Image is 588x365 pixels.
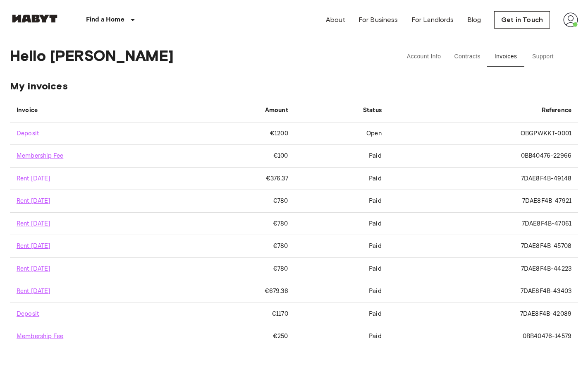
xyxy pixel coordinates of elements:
[186,303,295,325] td: €1170
[326,15,345,25] a: About
[295,145,388,167] td: Paid
[388,168,578,190] td: 7DAE8F4B-49148
[388,213,578,235] td: 7DAE8F4B-47061
[388,258,578,280] td: 7DAE8F4B-44223
[17,242,50,250] a: Rent [DATE]
[186,280,295,303] td: €679.36
[86,15,124,25] p: Find a Home
[388,99,578,122] th: Reference
[10,80,578,92] span: My invoices
[388,235,578,257] td: 7DAE8F4B-45708
[295,168,388,190] td: Paid
[359,15,398,25] a: For Business
[388,303,578,325] td: 7DAE8F4B-42089
[186,258,295,280] td: €780
[186,122,295,145] td: €1200
[467,15,481,25] a: Blog
[17,332,63,340] a: Membership Fee
[494,11,550,29] a: Get in Touch
[295,303,388,325] td: Paid
[295,235,388,257] td: Paid
[186,145,295,167] td: €100
[10,99,578,347] table: invoices table
[524,47,562,67] button: Support
[388,190,578,212] td: 7DAE8F4B-47921
[186,168,295,190] td: €376.37
[388,280,578,303] td: 7DAE8F4B-43403
[295,213,388,235] td: Paid
[186,190,295,212] td: €780
[388,145,578,167] td: 0BB40476-22966
[388,122,578,145] td: OBGPWKKT-0001
[295,122,388,145] td: Open
[295,258,388,280] td: Paid
[17,175,50,182] a: Rent [DATE]
[10,99,186,122] th: Invoice
[17,130,39,137] a: Deposit
[295,280,388,303] td: Paid
[411,15,454,25] a: For Landlords
[295,99,388,122] th: Status
[186,235,295,257] td: €780
[563,12,578,27] img: avatar
[447,47,487,67] button: Contracts
[295,190,388,212] td: Paid
[487,47,524,67] button: Invoices
[186,213,295,235] td: €780
[17,310,39,318] a: Deposit
[17,265,50,273] a: Rent [DATE]
[295,325,388,347] td: Paid
[17,220,50,228] a: Rent [DATE]
[10,14,60,23] img: Habyt
[10,47,377,67] span: Hello [PERSON_NAME]
[17,197,50,205] a: Rent [DATE]
[388,325,578,347] td: 0BB40476-14579
[186,99,295,122] th: Amount
[17,152,63,160] a: Membership Fee
[186,325,295,347] td: €250
[17,287,50,295] a: Rent [DATE]
[400,47,448,67] button: Account Info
